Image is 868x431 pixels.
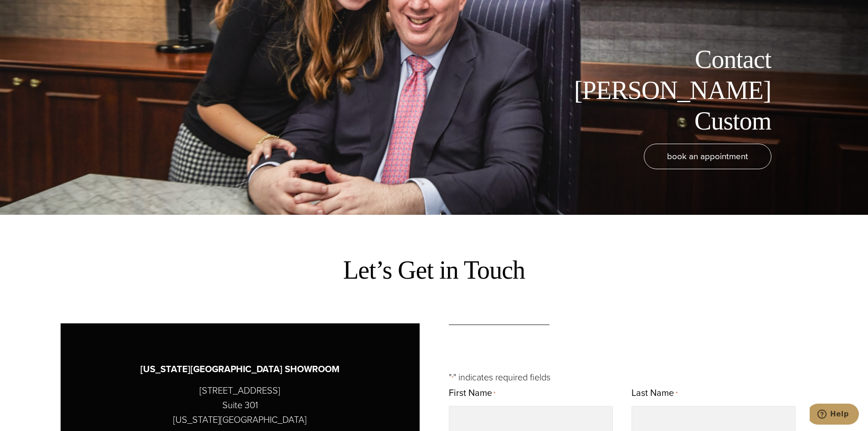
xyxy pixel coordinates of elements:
[810,404,859,426] iframe: Opens a widget where you can chat to one of our agents
[173,383,307,427] p: [STREET_ADDRESS] Suite 301 [US_STATE][GEOGRAPHIC_DATA]
[449,370,808,384] p: " " indicates required fields
[632,384,677,402] label: Last Name
[566,44,771,136] h1: Contact [PERSON_NAME] Custom
[667,150,748,163] span: book an appointment
[449,384,495,402] label: First Name
[644,144,771,169] a: book an appointment
[343,254,525,286] h2: Let’s Get in Touch
[140,362,339,376] h3: [US_STATE][GEOGRAPHIC_DATA] SHOWROOM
